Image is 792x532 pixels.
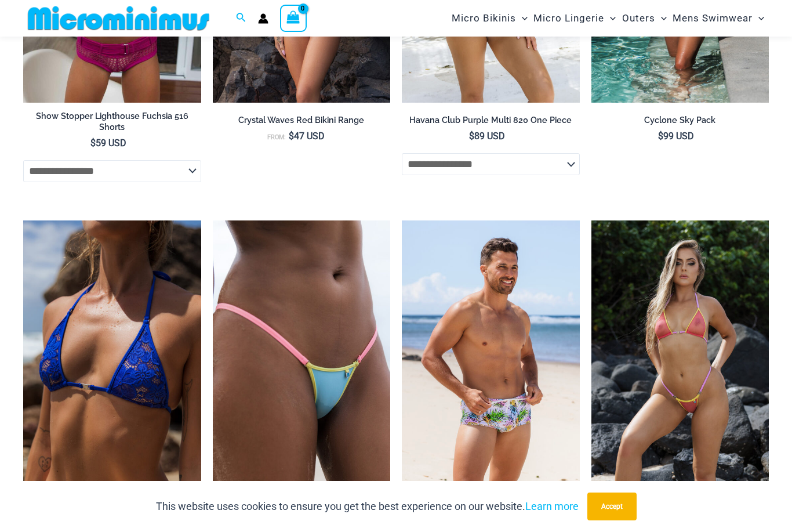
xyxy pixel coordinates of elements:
[23,111,201,132] h2: Show Stopper Lighthouse Fuchsia 516 Shorts
[622,3,655,33] span: Outers
[753,3,764,33] span: Menu Toggle
[23,220,201,487] a: Island Heat Ocean 309 Top 01Island Heat Ocean 309 Top 02Island Heat Ocean 309 Top 02
[587,493,637,520] button: Accept
[670,3,767,33] a: Mens SwimwearMenu ToggleMenu Toggle
[213,115,391,130] a: Crystal Waves Red Bikini Range
[280,5,307,31] a: View Shopping Cart, empty
[469,131,505,142] bdi: 89 USD
[658,131,694,142] bdi: 99 USD
[516,3,528,33] span: Menu Toggle
[604,3,616,33] span: Menu Toggle
[236,11,246,26] a: Search icon link
[23,5,214,31] img: MM SHOP LOGO FLAT
[289,131,325,142] bdi: 47 USD
[531,3,619,33] a: Micro LingerieMenu ToggleMenu Toggle
[23,111,201,137] a: Show Stopper Lighthouse Fuchsia 516 Shorts
[673,3,753,33] span: Mens Swimwear
[449,3,531,33] a: Micro BikinisMenu ToggleMenu Toggle
[156,498,579,515] p: This website uses cookies to ensure you get the best experience on our website.
[619,3,670,33] a: OutersMenu ToggleMenu Toggle
[289,131,294,142] span: $
[90,137,96,149] span: $
[402,220,580,487] img: Bondi Chasing Summer 007 Trunk 08
[402,220,580,487] a: Bondi Chasing Summer 007 Trunk 08Bondi Safari Spice 007 Trunk 06Bondi Safari Spice 007 Trunk 06
[213,220,391,487] a: Tempest Multi Blue 456 Bottom 01Tempest Multi Blue 312 Top 456 Bottom 07Tempest Multi Blue 312 To...
[591,115,769,130] a: Cyclone Sky Pack
[402,115,580,130] a: Havana Club Purple Multi 820 One Piece
[533,3,604,33] span: Micro Lingerie
[90,137,126,149] bdi: 59 USD
[591,220,769,487] a: Maya Sunkist Coral 309 Top 469 Bottom 02Maya Sunkist Coral 309 Top 469 Bottom 04Maya Sunkist Cora...
[447,2,769,35] nav: Site Navigation
[591,115,769,126] h2: Cyclone Sky Pack
[591,220,769,487] img: Maya Sunkist Coral 309 Top 469 Bottom 02
[23,220,201,487] img: Island Heat Ocean 309 Top 01
[213,115,391,126] h2: Crystal Waves Red Bikini Range
[452,3,516,33] span: Micro Bikinis
[525,500,579,512] a: Learn more
[213,220,391,487] img: Tempest Multi Blue 456 Bottom 01
[258,13,268,24] a: Account icon link
[655,3,667,33] span: Menu Toggle
[469,131,474,142] span: $
[658,131,663,142] span: $
[402,115,580,126] h2: Havana Club Purple Multi 820 One Piece
[267,133,286,141] span: From:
